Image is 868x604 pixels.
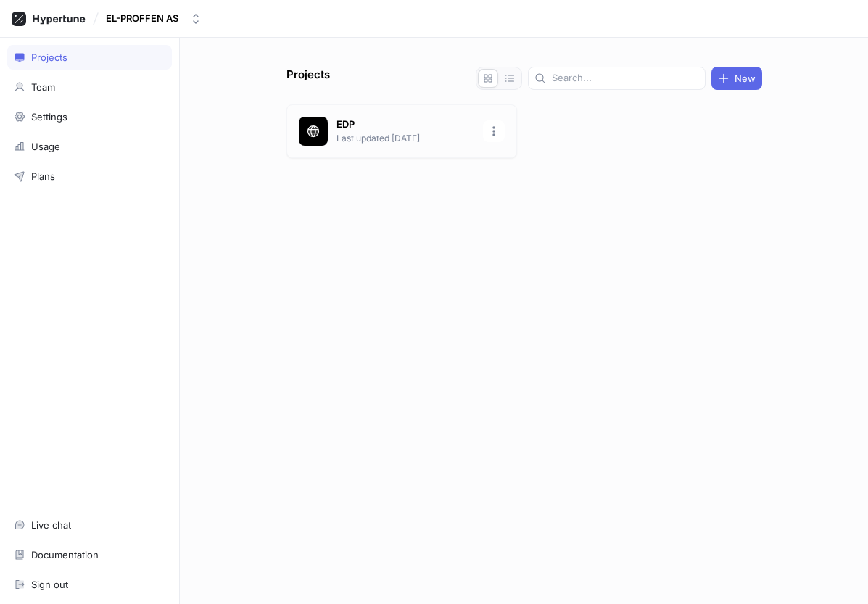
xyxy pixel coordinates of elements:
button: New [711,67,762,90]
a: Settings [7,104,172,129]
div: Settings [31,111,67,123]
div: Usage [31,141,60,152]
div: Plans [31,170,55,182]
p: Last updated [DATE] [336,132,474,145]
a: Plans [7,164,172,189]
a: Documentation [7,542,172,567]
a: Team [7,75,172,99]
p: EDP [336,117,474,132]
div: EL-PROFFEN AS [106,12,178,25]
div: Sign out [31,579,68,590]
a: Projects [7,45,172,70]
p: Projects [286,67,330,90]
div: Team [31,81,55,93]
input: Search... [552,71,699,86]
button: EL-PROFFEN AS [100,7,207,30]
div: Live chat [31,519,71,531]
div: Documentation [31,549,99,560]
a: Usage [7,134,172,159]
div: Projects [31,51,67,63]
span: New [735,74,756,83]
